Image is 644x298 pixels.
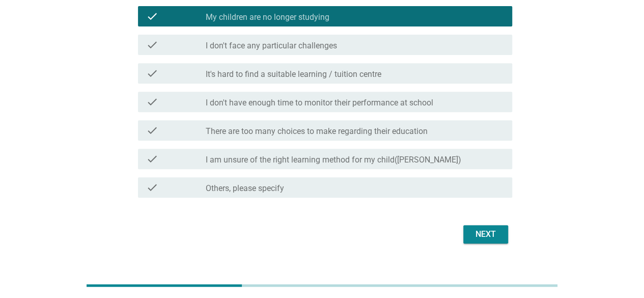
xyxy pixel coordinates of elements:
[206,155,461,165] label: I am unsure of the right learning method for my child([PERSON_NAME])
[206,41,337,51] label: I don't face any particular challenges
[206,183,284,194] label: Others, please specify
[146,67,158,79] i: check
[206,126,428,137] label: There are too many choices to make regarding their education
[471,228,500,240] div: Next
[146,10,158,22] i: check
[146,181,158,194] i: check
[206,98,433,108] label: I don't have enough time to monitor their performance at school
[146,153,158,165] i: check
[206,69,381,79] label: It's hard to find a suitable learning / tuition centre
[146,96,158,108] i: check
[463,225,508,243] button: Next
[206,12,329,22] label: My children are no longer studying
[146,39,158,51] i: check
[146,124,158,137] i: check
